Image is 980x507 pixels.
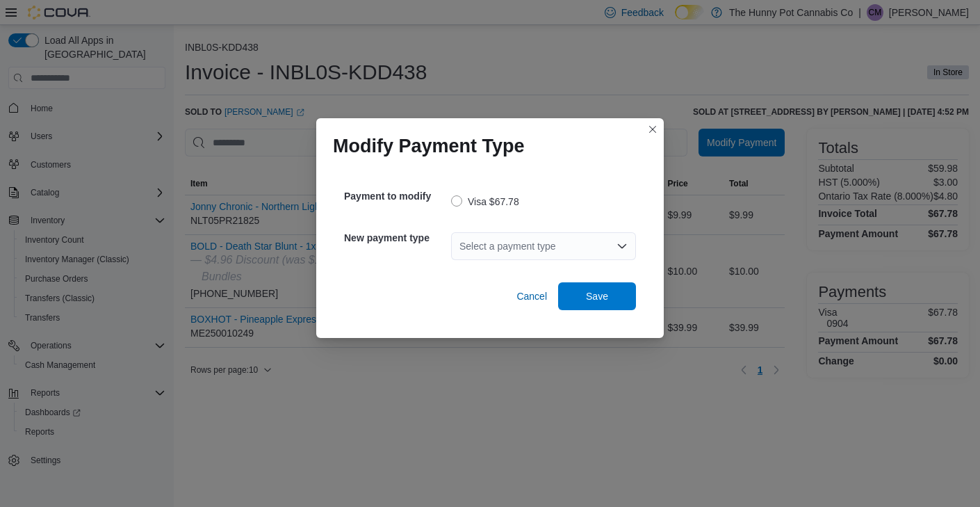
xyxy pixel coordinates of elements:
[511,282,553,310] button: Cancel
[344,182,448,210] h5: Payment to modify
[459,238,461,255] input: Accessible screen reader label
[644,121,661,138] button: Closes this modal window
[516,289,547,303] span: Cancel
[586,289,608,303] span: Save
[616,241,628,252] button: Open list of options
[451,193,519,210] label: Visa $67.78
[558,282,636,310] button: Save
[344,224,448,252] h5: New payment type
[333,135,525,157] h1: Modify Payment Type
